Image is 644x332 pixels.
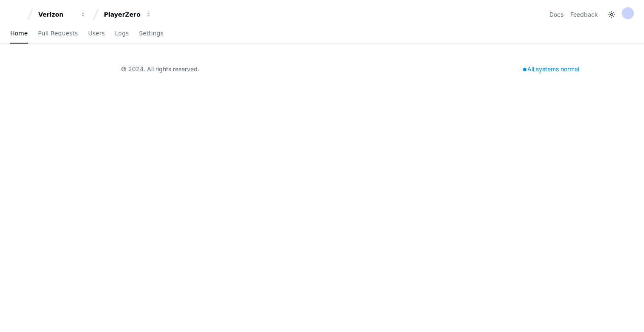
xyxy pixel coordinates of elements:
[38,24,78,44] a: Pull Requests
[88,31,105,36] span: Users
[38,10,75,19] div: Verizon
[570,10,598,19] button: Feedback
[115,24,129,44] a: Logs
[38,31,78,36] span: Pull Requests
[104,10,141,19] div: PlayerZero
[101,7,155,22] button: PlayerZero
[518,63,584,75] div: All systems normal
[10,24,28,44] a: Home
[121,65,199,73] div: © 2024. All rights reserved.
[139,24,163,44] a: Settings
[549,10,563,19] a: Docs
[88,24,105,44] a: Users
[139,31,163,36] span: Settings
[10,31,28,36] span: Home
[115,31,129,36] span: Logs
[35,7,89,22] button: Verizon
